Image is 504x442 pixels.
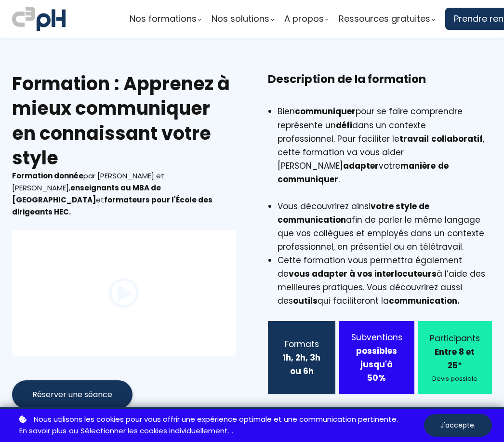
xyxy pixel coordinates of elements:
b: vous adapter à vos interlocuteurs [289,268,437,280]
button: J'accepte. [424,414,492,437]
li: Cette formation vous permettra également de à l’aide des meilleures pratiques. Vous découvrirez a... [278,254,492,308]
b: 1h, 2h, 3h ou 6h [283,352,320,377]
span: Nous utilisons les cookies pour vous offrir une expérience optimale et une communication pertinente. [34,414,398,426]
b: collaboratif [431,133,483,145]
li: Bien pour se faire comprendre représente un dans un contexte professionnel. Pour faciliter le , c... [278,105,492,199]
span: Ressources gratuites [339,12,430,26]
b: Formation donnée [12,171,83,181]
div: Subventions [351,331,402,344]
b: votre style de communication [278,201,429,226]
p: ou . [17,414,424,438]
div: Devis possible [430,374,480,384]
b: manière [400,160,436,172]
strong: communiquer [295,106,356,117]
b: Entre 8 et 25* [435,346,475,371]
strong: communication. [389,295,460,307]
button: Réserver une séance [12,380,133,409]
span: Nos formations [130,12,197,26]
b: de [438,160,449,172]
span: Réserver une séance [32,388,112,401]
strong: possibles jusqu'à 50% [356,345,397,384]
span: Nos solutions [212,12,269,26]
b: défi [336,120,352,131]
h2: Formation : Apprenez à mieux communiquer en connaissant votre style [12,71,236,170]
b: adapter [343,160,379,172]
b: outils [293,295,318,307]
div: par [PERSON_NAME] et [PERSON_NAME], et [12,170,236,218]
div: Participants [430,332,480,345]
li: Vous découvrirez ainsi afin de parler le même langage que vos collègues et employés dans un conte... [278,200,492,254]
span: A propos [284,12,324,26]
h3: Description de la formation [268,71,492,102]
a: Sélectionner les cookies individuellement. [80,425,229,437]
b: travail [399,133,429,145]
b: enseignants au MBA de [GEOGRAPHIC_DATA] [12,183,161,205]
b: communiquer [278,174,338,185]
b: formateurs pour l'École des dirigeants HEC. [12,195,212,217]
img: logo C3PH [12,5,66,33]
div: Formats [280,337,323,351]
div: *Devis possible pour avoir + ou - de participants. [268,406,492,418]
a: En savoir plus [19,425,66,437]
